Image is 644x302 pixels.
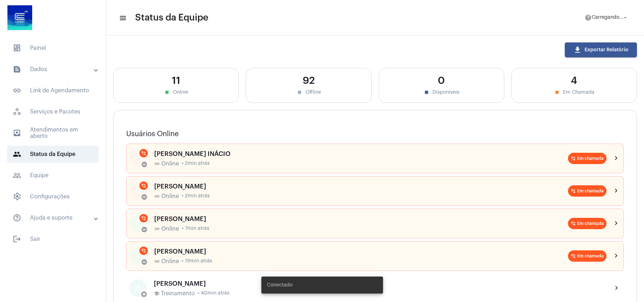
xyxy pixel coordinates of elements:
span: Status da Equipe [7,146,99,163]
mat-icon: arrow_drop_down [622,14,628,21]
div: T [129,215,147,232]
span: • 19min atrás [182,259,212,264]
mat-icon: phone_in_talk [571,188,576,193]
mat-icon: online_prediction [143,228,146,231]
mat-icon: phone_in_talk [141,151,146,156]
mat-icon: sidenav icon [119,14,126,22]
mat-icon: online_prediction [143,260,146,264]
mat-expansion-panel-header: sidenav iconDados [4,61,106,78]
button: Carregando... [580,11,633,25]
mat-icon: online_prediction [143,163,146,166]
span: Treinamento [161,290,195,297]
span: • 2min atrás [182,161,210,166]
button: Exportar Relatório [565,42,637,57]
mat-icon: school [154,291,159,296]
mat-icon: sidenav icon [13,129,21,137]
span: Carregando... [592,15,623,20]
span: sidenav icon [13,192,21,201]
mat-icon: phone_in_talk [571,254,576,259]
mat-icon: online_prediction [154,259,160,264]
mat-icon: stop [423,89,430,95]
span: Exportar Relatório [573,47,628,52]
div: [PERSON_NAME] [154,280,607,287]
span: • 2min atrás [182,193,210,199]
mat-chip: Em chamada [568,250,607,262]
mat-icon: sidenav icon [13,214,21,222]
mat-chip: Em chamada [568,218,607,229]
mat-icon: chevron_right [612,252,621,260]
span: • 40min atrás [198,291,230,296]
mat-icon: phone_in_talk [141,248,146,253]
span: Equipe [7,167,99,184]
img: d4669ae0-8c07-2337-4f67-34b0df7f5ae4.jpeg [6,4,34,32]
mat-icon: online_prediction [154,193,160,199]
div: 92 [253,75,364,86]
mat-icon: school [142,292,146,296]
div: 11 [121,75,231,86]
span: Status da Equipe [135,12,208,23]
mat-icon: stop [296,89,303,95]
mat-icon: online_prediction [154,161,160,167]
div: A [129,279,147,297]
mat-icon: chevron_right [612,187,621,195]
div: Offline [253,89,364,95]
span: Serviços e Pacotes [7,103,99,120]
div: J [129,150,147,167]
mat-icon: online_prediction [154,226,160,232]
span: Online [161,258,179,265]
mat-icon: sidenav icon [13,235,21,243]
mat-icon: sidenav icon [13,150,21,158]
mat-icon: sidenav icon [13,65,21,74]
mat-chip: Em chamada [568,185,607,197]
span: • 7min atrás [182,226,209,231]
h3: Usuários Online [126,130,624,138]
mat-icon: sidenav icon [13,171,21,180]
mat-icon: sidenav icon [13,86,21,95]
div: 0 [386,75,497,86]
div: Online [121,89,231,95]
mat-icon: help [585,14,592,21]
mat-expansion-panel-header: sidenav iconAjuda e suporte [4,209,106,226]
mat-icon: download [573,46,582,54]
div: Disponíveis [386,89,497,95]
div: [PERSON_NAME] [154,215,568,222]
mat-icon: online_prediction [143,195,146,199]
span: Sair [7,231,99,248]
mat-icon: phone_in_talk [571,221,576,226]
mat-icon: chevron_right [612,154,621,163]
mat-panel-title: Dados [13,65,94,74]
div: [PERSON_NAME] INÁCIO [154,150,568,157]
mat-icon: phone_in_talk [571,156,576,161]
span: sidenav icon [13,108,21,116]
span: Atendimentos em aberto [7,124,99,141]
span: Online [161,193,179,199]
mat-icon: stop [554,89,560,95]
div: N [129,182,147,200]
span: sidenav icon [13,44,21,52]
span: Online [161,161,179,167]
div: 4 [519,75,630,86]
mat-icon: phone_in_talk [141,216,146,221]
mat-icon: stop [164,89,170,95]
mat-icon: chevron_right [612,219,621,228]
mat-chip: Em chamada [568,153,607,164]
div: V [129,247,147,265]
div: [PERSON_NAME] [154,183,568,190]
div: Em Chamada [519,89,630,95]
span: Configurações [7,188,99,205]
span: Painel [7,40,99,57]
mat-icon: chevron_right [613,284,621,292]
div: [PERSON_NAME] [154,248,568,255]
span: Online [161,226,179,232]
mat-panel-title: Ajuda e suporte [13,214,94,222]
mat-icon: phone_in_talk [141,183,146,188]
span: Conectado [267,281,292,289]
span: Link de Agendamento [7,82,99,99]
